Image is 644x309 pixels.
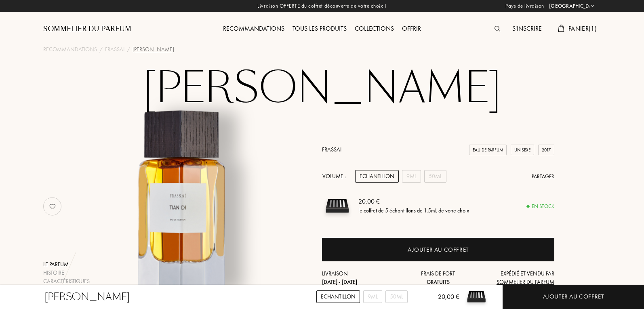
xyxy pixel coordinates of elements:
[322,170,350,183] div: Volume :
[316,290,360,303] div: Echantillon
[568,24,597,33] span: Panier ( 1 )
[120,66,524,111] h1: [PERSON_NAME]
[400,269,477,286] div: Frais de port
[288,24,351,34] div: Tous les produits
[351,24,398,33] a: Collections
[105,45,124,54] a: Frassai
[44,290,130,304] div: [PERSON_NAME]
[505,2,547,10] span: Pays de livraison :
[398,24,425,34] div: Offrir
[477,269,554,286] div: Expédié et vendu par
[408,245,469,254] div: Ajouter au coffret
[424,170,446,183] div: 50mL
[322,191,352,221] img: sample box
[127,45,130,54] div: /
[358,197,469,206] div: 20,00 €
[558,25,564,32] img: cart.svg
[398,24,425,33] a: Offrir
[43,24,131,34] a: Sommelier du Parfum
[355,170,399,183] div: Echantillon
[538,145,554,156] div: 2017
[43,260,90,269] div: Le parfum
[532,172,554,181] div: Partager
[44,198,61,214] img: no_like_p.png
[322,278,357,286] span: [DATE] - [DATE]
[363,290,382,303] div: 9mL
[219,24,288,34] div: Recommandations
[385,290,408,303] div: 50mL
[43,277,90,286] div: Caractéristiques
[219,24,288,33] a: Recommandations
[495,26,500,32] img: search_icn.svg
[83,103,283,303] img: Tian Di Frassai
[358,206,469,215] div: le coffret de 5 échantillons de 1.5mL de votre choix
[99,45,103,54] div: /
[133,45,174,54] div: [PERSON_NAME]
[322,146,341,153] a: Frassai
[464,285,488,309] img: sample box sommelier du parfum
[425,292,459,309] div: 20,00 €
[43,45,97,54] a: Recommandations
[469,145,507,156] div: Eau de Parfum
[543,292,604,301] div: Ajouter au coffret
[402,170,421,183] div: 9mL
[511,145,534,156] div: Unisexe
[497,278,554,286] span: Sommelier du Parfum
[508,24,546,33] a: S'inscrire
[508,24,546,34] div: S'inscrire
[527,202,554,210] div: En stock
[427,278,450,286] span: Gratuits
[288,24,351,33] a: Tous les produits
[351,24,398,34] div: Collections
[43,269,90,277] div: Histoire
[322,269,400,286] div: Livraison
